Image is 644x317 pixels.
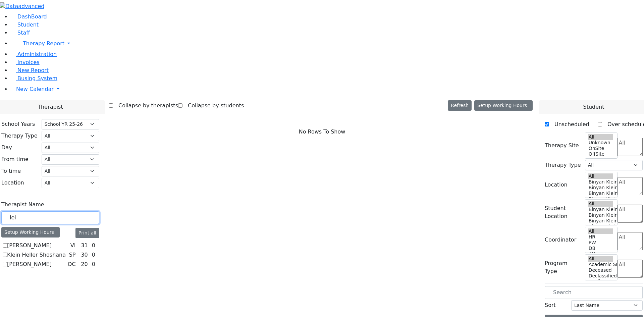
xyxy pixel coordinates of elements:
option: OffSite [588,151,613,157]
label: Day [1,144,12,152]
a: DashBoard [11,13,47,20]
label: Collapse by therapists [113,100,178,111]
option: WP [588,157,613,163]
label: Student Location [545,204,581,220]
a: Staff [11,30,30,36]
div: SP [66,251,78,259]
label: [PERSON_NAME] [7,242,52,250]
input: Search [1,211,99,224]
a: Therapy Report [11,37,644,50]
textarea: Search [618,205,643,223]
label: Therapist Name [1,201,44,209]
option: Binyan Klein 4 [588,185,613,191]
label: Therapy Type [1,132,38,140]
option: Unknown [588,140,613,146]
option: Binyan Klein 5 [588,207,613,212]
option: Binyan Klein 4 [588,212,613,218]
option: Deceased [588,267,613,273]
button: Setup Working Hours [474,100,533,111]
textarea: Search [618,260,643,278]
button: Refresh [448,100,472,111]
div: OC [65,260,78,268]
div: Setup Working Hours [1,227,60,237]
span: Invoices [17,59,40,65]
option: Declines [588,279,613,284]
label: Unscheduled [549,119,589,130]
span: Staff [17,30,30,36]
option: All [588,201,613,207]
span: Therapy Report [23,40,64,47]
a: New Calendar [11,83,644,96]
option: AH [588,251,613,257]
label: Coordinator [545,236,576,244]
a: Busing System [11,75,57,82]
label: To time [1,167,21,175]
span: Busing System [17,75,57,82]
textarea: Search [618,232,643,250]
option: HR [588,234,613,240]
option: DB [588,246,613,251]
div: 30 [79,251,89,259]
label: School Years [1,120,35,128]
span: No Rows To Show [299,128,345,136]
span: Administration [17,51,57,57]
a: Administration [11,51,57,57]
option: Binyan Klein 5 [588,179,613,185]
option: Declassified [588,273,613,279]
label: Sort [545,301,556,309]
option: OnSite [588,146,613,151]
label: Klein Heller Shoshana [7,251,66,259]
span: Student [17,21,39,28]
span: DashBoard [17,13,47,20]
div: VI [68,242,78,250]
option: Binyan Klein 3 [588,218,613,224]
button: Print all [75,228,99,238]
label: From time [1,155,29,163]
label: Therapy Site [545,142,579,150]
div: 0 [91,251,97,259]
span: New Calendar [16,86,54,92]
option: Binyan Klein 3 [588,191,613,196]
label: [PERSON_NAME] [7,260,52,268]
div: 0 [91,260,97,268]
a: Student [11,21,39,28]
a: Invoices [11,59,40,65]
option: Academic Support [588,262,613,267]
input: Search [545,286,643,299]
textarea: Search [618,177,643,195]
option: All [588,173,613,179]
span: New Report [17,67,49,73]
span: Therapist [38,103,63,111]
div: 20 [79,260,89,268]
option: Binyan Klein 2 [588,224,613,229]
label: Collapse by students [182,100,244,111]
option: All [588,256,613,262]
label: Program Type [545,259,581,275]
label: Location [545,181,568,189]
span: Student [583,103,604,111]
option: All [588,228,613,234]
div: 0 [91,242,97,250]
label: Location [1,179,24,187]
a: New Report [11,67,49,73]
option: All [588,134,613,140]
label: Therapy Type [545,161,581,169]
option: PW [588,240,613,246]
div: 31 [79,242,89,250]
textarea: Search [618,138,643,156]
option: Binyan Klein 2 [588,196,613,202]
